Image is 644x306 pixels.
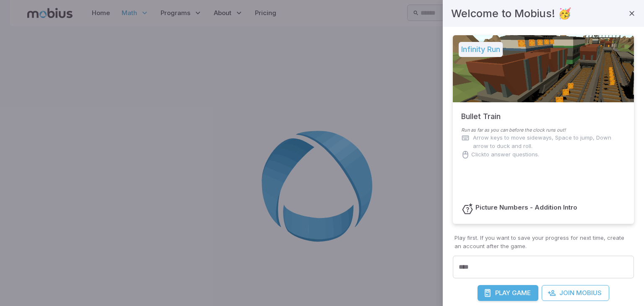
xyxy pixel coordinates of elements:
[454,234,632,251] p: Play first. If you want to save your progress for next time, create an account after the game.
[451,5,571,22] h4: Welcome to Mobius! 🥳
[495,288,510,298] span: Play
[542,285,609,301] a: Join Mobius
[461,102,501,122] h5: Bullet Train
[478,285,538,301] button: PlayGame
[459,42,503,57] h5: Infinity Run
[471,150,539,159] p: Click to answer questions.
[512,288,531,298] span: Game
[473,134,626,150] p: Arrow keys to move sideways, Space to jump, Down arrow to duck and roll.
[461,127,626,134] p: Run as far as you can before the clock runs out!
[475,203,577,212] h6: Picture Numbers - Addition Intro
